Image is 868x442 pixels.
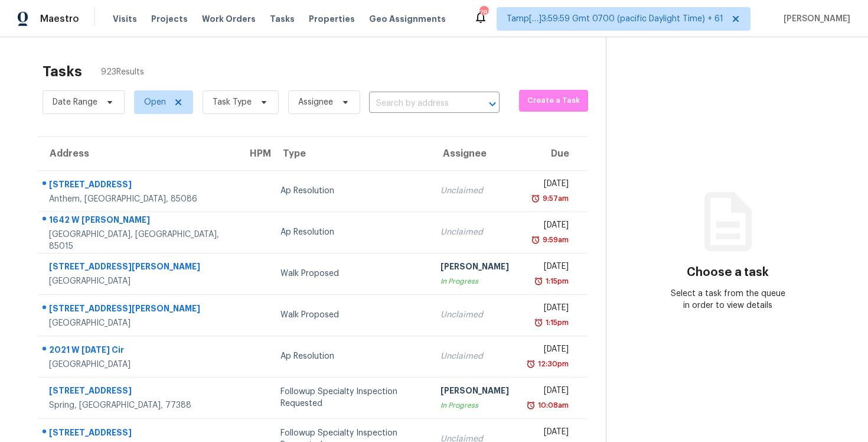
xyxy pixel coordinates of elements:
div: [STREET_ADDRESS] [49,385,229,399]
div: [GEOGRAPHIC_DATA] [49,275,229,287]
div: [GEOGRAPHIC_DATA] [49,317,229,329]
img: Overdue Alarm Icon [526,358,536,370]
span: Assignee [298,96,333,108]
img: Overdue Alarm Icon [526,399,536,411]
div: [DATE] [528,261,569,275]
span: [PERSON_NAME] [779,13,850,25]
th: HPM [238,137,271,170]
div: Anthem, [GEOGRAPHIC_DATA], 85086 [49,193,229,205]
div: Ap Resolution [280,350,421,362]
div: 2021 W [DATE] Cir [49,344,229,359]
img: Overdue Alarm Icon [534,275,543,287]
th: Assignee [431,137,518,170]
div: Unclaimed [440,185,509,197]
div: Spring, [GEOGRAPHIC_DATA], 77388 [49,399,229,411]
div: [GEOGRAPHIC_DATA], [GEOGRAPHIC_DATA], 85015 [49,229,229,252]
div: Walk Proposed [280,309,421,321]
div: 1:15pm [543,275,569,287]
div: Walk Proposed [280,268,421,279]
div: Unclaimed [440,226,509,238]
div: 788 [479,7,488,19]
div: [STREET_ADDRESS][PERSON_NAME] [49,261,229,275]
div: 1:15pm [543,317,569,329]
div: Unclaimed [440,350,509,362]
div: [DATE] [528,178,569,193]
h2: Tasks [43,66,82,77]
div: [STREET_ADDRESS] [49,427,229,441]
div: [DATE] [528,302,569,317]
div: In Progress [440,275,509,287]
div: [GEOGRAPHIC_DATA] [49,359,229,370]
span: Tamp[…]3:59:59 Gmt 0700 (pacific Daylight Time) + 61 [507,13,723,25]
img: Overdue Alarm Icon [534,317,543,329]
div: [PERSON_NAME] [440,385,509,399]
span: Task Type [213,96,252,108]
div: [STREET_ADDRESS] [49,178,229,193]
div: In Progress [440,399,509,411]
div: 9:59am [540,234,569,246]
button: Create a Task [519,90,589,112]
div: 1642 W [PERSON_NAME] [49,214,229,229]
div: [DATE] [528,426,569,441]
div: [STREET_ADDRESS][PERSON_NAME] [49,303,229,317]
div: 10:08am [536,399,569,411]
div: Unclaimed [440,309,509,321]
div: 9:57am [540,193,569,204]
div: [PERSON_NAME] [440,261,509,275]
th: Due [518,137,587,170]
span: 923 Results [101,66,144,78]
span: Projects [151,13,188,25]
span: Work Orders [202,13,256,25]
div: Ap Resolution [280,226,421,238]
span: Create a Task [525,94,583,108]
span: Maestro [40,13,79,25]
div: 12:30pm [536,358,569,370]
span: Geo Assignments [369,13,446,25]
div: [DATE] [528,343,569,358]
th: Type [271,137,430,170]
button: Open [484,96,501,112]
div: Ap Resolution [280,185,421,197]
span: Tasks [270,15,295,23]
img: Overdue Alarm Icon [531,193,540,204]
span: Date Range [53,96,97,108]
img: Overdue Alarm Icon [531,234,540,246]
div: [DATE] [528,385,569,399]
h3: Choose a task [687,266,769,278]
div: [DATE] [528,219,569,234]
div: Select a task from the queue in order to view details [667,288,788,311]
input: Search by address [369,95,466,113]
span: Visits [113,13,137,25]
div: Followup Specialty Inspection Requested [280,386,421,409]
th: Address [38,137,238,170]
span: Properties [309,13,355,25]
span: Open [144,96,166,108]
